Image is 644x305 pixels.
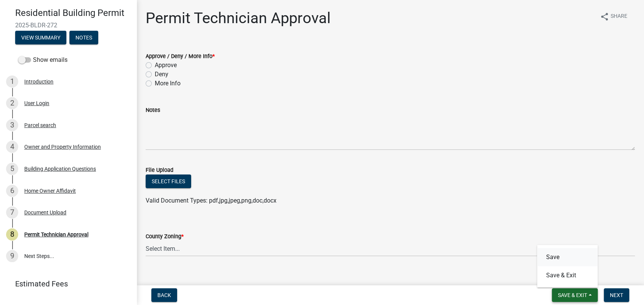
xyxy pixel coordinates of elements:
[15,35,66,41] wm-modal-confirm: Summary
[6,119,18,131] div: 3
[611,12,627,21] span: Share
[155,79,181,88] label: More Info
[146,108,160,113] label: Notes
[24,101,49,106] div: User Login
[594,9,633,24] button: shareShare
[610,292,623,298] span: Next
[151,288,177,302] button: Back
[537,248,598,266] button: Save
[6,206,18,219] div: 7
[6,228,18,241] div: 8
[146,175,191,188] button: Select files
[6,276,124,291] a: Estimated Fees
[6,97,18,109] div: 2
[6,75,18,88] div: 1
[15,31,66,44] button: View Summary
[15,8,130,19] h4: Residential Building Permit
[24,232,88,237] div: Permit Technician Approval
[6,250,18,262] div: 9
[24,79,53,84] div: Introduction
[24,188,76,193] div: Home Owner Affidavit
[155,61,177,70] label: Approve
[24,144,101,149] div: Owner and Property Information
[155,70,168,79] label: Deny
[69,31,98,44] button: Notes
[537,266,598,285] button: Save & Exit
[24,123,56,128] div: Parcel search
[146,168,173,173] label: File Upload
[15,22,121,29] span: 2025-BLDR-272
[24,210,66,215] div: Document Upload
[24,166,96,171] div: Building Application Questions
[69,35,98,41] wm-modal-confirm: Notes
[18,55,68,64] label: Show emails
[604,288,629,302] button: Next
[6,185,18,197] div: 6
[157,292,171,298] span: Back
[146,197,276,204] span: Valid Document Types: pdf,jpg,jpeg,png,doc,docx
[552,288,598,302] button: Save & Exit
[146,54,215,59] label: Approve / Deny / More Info
[537,245,598,288] div: Save & Exit
[6,163,18,175] div: 5
[6,141,18,153] div: 4
[146,9,331,27] h1: Permit Technician Approval
[558,292,587,298] span: Save & Exit
[600,12,609,21] i: share
[146,234,184,239] label: County Zoning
